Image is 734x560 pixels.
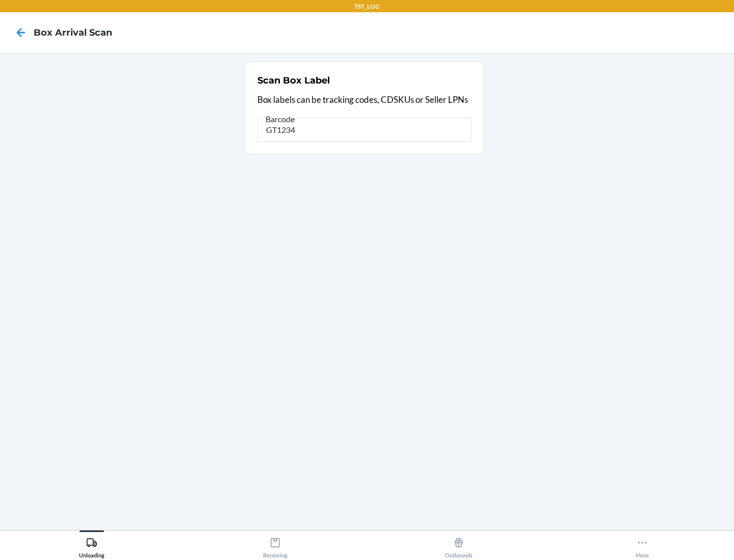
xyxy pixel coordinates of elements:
[34,26,112,39] h4: Box Arrival Scan
[257,118,471,142] input: Barcode
[257,93,471,106] p: Box labels can be tracking codes, CDSKUs or Seller LPNs
[445,533,473,558] div: Outbounds
[636,533,649,558] div: More
[257,74,330,87] h2: Scan Box Label
[367,530,550,558] button: Outbounds
[79,533,104,558] div: Unloading
[264,114,296,124] span: Barcode
[354,2,380,11] p: TST_LOG
[263,533,287,558] div: Receiving
[183,530,367,558] button: Receiving
[550,530,734,558] button: More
